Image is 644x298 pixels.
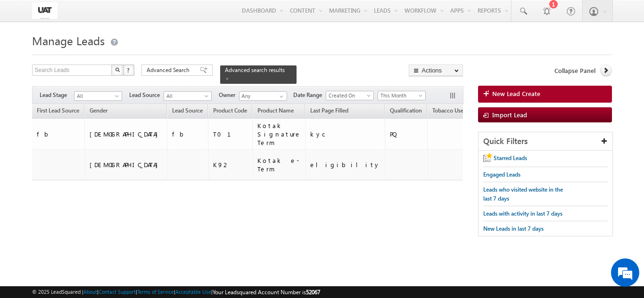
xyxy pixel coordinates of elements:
span: Qualification [390,107,422,114]
a: Created On [326,91,374,100]
textarea: Type your message and hit 'Enter' [12,87,172,223]
span: Lead Stage [40,91,74,99]
img: Search [115,67,120,72]
span: Starred Leads [494,154,527,161]
div: Kotak Signature Term [257,121,301,147]
span: All [164,92,209,100]
a: Last Page Filled [305,105,353,118]
div: kyc [310,130,380,138]
span: 52067 [306,289,320,296]
a: Tobacco User [428,105,470,118]
button: ? [123,64,134,76]
span: Last Page Filled [310,107,348,114]
span: Leads with activity in last 7 days [483,210,562,217]
a: Terms of Service [137,289,174,295]
div: Chat with us now [49,49,158,62]
img: Custom Logo [32,2,58,19]
a: About [83,289,97,295]
span: Your Leadsquared Account Number is [213,289,320,296]
span: Import Lead [492,111,527,119]
a: Product Name [253,105,298,118]
span: New Lead Create [492,89,540,98]
div: fb [37,130,80,138]
span: Lead Source [129,91,164,99]
span: Manage Leads [32,33,105,48]
a: Show All Items [274,92,286,101]
span: Advanced Search [147,66,192,74]
span: Engaged Leads [483,171,520,178]
div: Quick Filters [479,132,612,151]
a: Lead Source [167,105,207,118]
button: Actions [409,64,463,76]
span: Tobacco User [432,107,465,114]
span: Leads who visited website in the last 7 days [483,186,563,202]
span: Collapse Panel [554,66,595,75]
a: All [164,91,212,101]
a: All [74,91,122,101]
a: This Month [378,91,426,100]
span: First Lead Source [37,107,79,114]
span: ? [127,66,131,74]
span: Gender [90,107,107,114]
div: Kotak e-Term [257,156,301,173]
div: fb [172,130,204,138]
a: First Lead Source [32,105,84,118]
div: K92 [213,161,248,169]
span: All [74,92,119,100]
div: [DEMOGRAPHIC_DATA] [90,130,163,138]
span: Product Code [213,107,247,114]
img: d_60004797649_company_0_60004797649 [16,49,40,62]
div: PQ [390,130,423,138]
a: New Lead Create [478,86,612,103]
a: Gender [85,105,112,118]
span: Owner [219,91,239,99]
span: © 2025 LeadSquared | | | | | [32,288,320,297]
div: T01 [213,130,248,138]
span: Created On [326,91,371,100]
input: Type to Search [239,91,287,101]
span: Date Range [293,91,326,99]
div: eligibility [310,161,380,169]
a: Qualification [385,105,427,118]
a: Product Code [208,105,252,118]
em: Start Chat [128,231,171,244]
span: Product Name [257,107,294,114]
span: This Month [378,91,423,100]
a: Contact Support [99,289,136,295]
span: New Leads in last 7 days [483,225,544,232]
span: Advanced search results [225,66,285,73]
span: Lead Source [172,107,203,114]
a: Acceptable Use [175,289,211,295]
div: Minimize live chat window [155,5,177,27]
div: [DEMOGRAPHIC_DATA] [90,161,163,169]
